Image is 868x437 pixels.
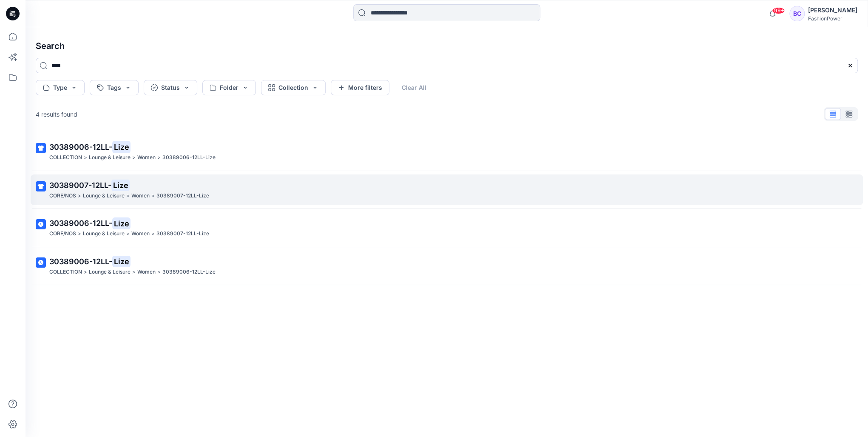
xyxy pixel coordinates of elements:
[162,153,216,162] p: 30389006-12LL-Lize
[49,229,76,238] p: CORE/NOS
[49,268,82,277] p: COLLECTION
[157,268,161,277] p: >
[132,153,136,162] p: >
[83,191,125,200] p: Lounge & Leisure
[49,143,112,151] span: 30389006-12LL-
[49,219,112,228] span: 30389006-12LL-
[112,141,130,153] mark: Lize
[112,217,130,229] mark: Lize
[78,191,81,200] p: >
[261,80,326,95] button: Collection
[111,179,130,191] mark: Lize
[202,80,256,95] button: Folder
[49,257,112,266] span: 30389006-12LL-
[151,229,155,238] p: >
[144,80,197,95] button: Status
[137,268,156,277] p: Women
[808,5,857,15] div: [PERSON_NAME]
[90,80,139,95] button: Tags
[112,255,130,267] mark: Lize
[772,7,785,14] span: 99+
[31,174,863,206] a: 30389007-12LL-LizeCORE/NOS>Lounge & Leisure>Women>30389007-12LL-Lize
[151,191,155,200] p: >
[131,191,150,200] p: Women
[131,229,150,238] p: Women
[132,268,136,277] p: >
[157,153,161,162] p: >
[49,153,82,162] p: COLLECTION
[156,229,209,238] p: 30389007-12LL-Lize
[31,136,863,167] a: 30389006-12LL-LizeCOLLECTION>Lounge & Leisure>Women>30389006-12LL-Lize
[29,34,865,58] h4: Search
[331,80,389,95] button: More filters
[83,229,125,238] p: Lounge & Leisure
[126,191,130,200] p: >
[137,153,156,162] p: Women
[31,251,863,282] a: 30389006-12LL-LizeCOLLECTION>Lounge & Leisure>Women>30389006-12LL-Lize
[126,229,130,238] p: >
[808,15,857,22] div: FashionPower
[89,153,130,162] p: Lounge & Leisure
[36,110,77,119] p: 4 results found
[36,80,85,95] button: Type
[31,212,863,243] a: 30389006-12LL-LizeCORE/NOS>Lounge & Leisure>Women>30389007-12LL-Lize
[49,181,111,190] span: 30389007-12LL-
[156,191,209,200] p: 30389007-12LL-Lize
[89,268,130,277] p: Lounge & Leisure
[78,229,81,238] p: >
[162,268,216,277] p: 30389006-12LL-Lize
[84,268,87,277] p: >
[49,191,76,200] p: CORE/NOS
[789,6,805,21] div: BC
[84,153,87,162] p: >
